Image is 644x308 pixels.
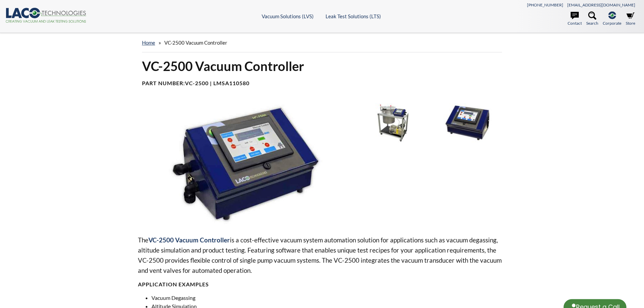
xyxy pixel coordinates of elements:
[586,11,598,26] a: Search
[164,40,227,46] span: VC-2500 Vacuum Controller
[326,13,381,19] a: Leak Test Solutions (LTS)
[527,2,563,7] a: [PHONE_NUMBER]
[185,80,249,86] b: VC-2500 | LMSA110580
[568,11,582,26] a: Contact
[432,103,503,142] img: VC-2500 Vacuum Controller, right angled view
[626,11,635,26] a: Store
[138,235,506,276] p: The is a cost-effective vacuum system automation solution for applications such as vacuum degassi...
[359,103,429,142] img: VC-2500 Vacuum Controller On Cart System image
[142,58,502,74] h1: VC-2500 Vacuum Controller
[138,103,354,224] img: VC-2500 Vacuum Controller image
[148,236,230,244] strong: VC-2500 Vacuum Controller
[142,80,502,87] h4: Part Number:
[142,40,155,46] a: home
[151,293,506,302] li: Vacuum Degassing
[142,33,502,52] div: »
[138,281,506,288] h4: APPLICATION EXAMPLES
[262,13,314,19] a: Vacuum Solutions (LVS)
[603,20,621,26] span: Corporate
[567,2,635,7] a: [EMAIL_ADDRESS][DOMAIN_NAME]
